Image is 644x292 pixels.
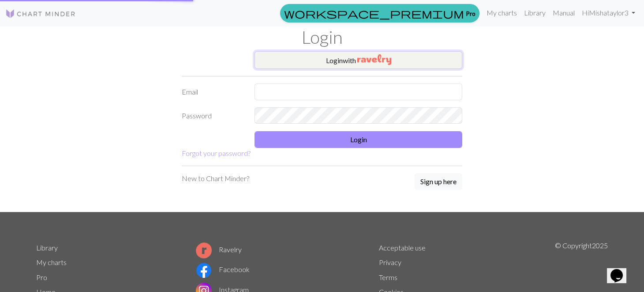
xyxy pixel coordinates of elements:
a: Pro [280,4,479,23]
a: My charts [36,258,67,266]
a: Acceptable use [379,243,426,252]
a: Facebook [196,265,250,273]
img: Facebook logo [196,262,212,278]
a: Sign up here [415,173,462,191]
img: Logo [5,8,76,19]
a: Library [520,4,549,22]
label: Password [176,107,249,124]
label: Email [176,83,249,100]
button: Sign up here [415,173,462,190]
a: HiMishataylor3 [578,4,639,22]
button: Login [255,131,462,148]
a: Forgot your password? [182,149,251,157]
a: Ravelry [196,245,242,254]
img: Ravelry logo [196,243,212,258]
span: workspace_premium [284,7,464,19]
a: Library [36,243,58,252]
a: Terms [379,273,397,281]
a: My charts [483,4,520,22]
a: Privacy [379,258,401,266]
img: Ravelry [357,54,391,65]
button: Loginwith [255,51,462,69]
a: Manual [549,4,578,22]
p: New to Chart Minder? [182,173,249,184]
iframe: chat widget [607,257,635,283]
a: Pro [36,273,47,281]
h1: Login [31,27,613,48]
